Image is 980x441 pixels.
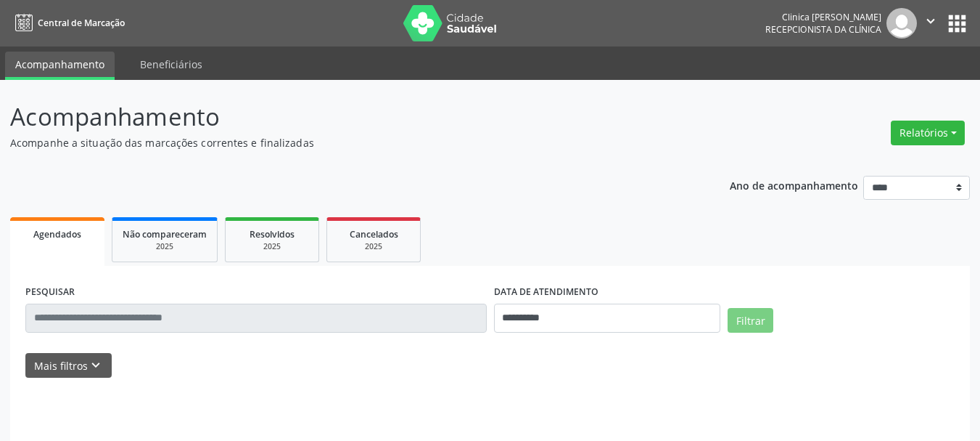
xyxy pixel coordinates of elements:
[123,241,207,252] div: 2025
[765,23,881,36] span: Recepcionista da clínica
[917,8,944,39] button: 
[130,52,213,77] a: Beneficiários
[25,281,75,304] label: PESQUISAR
[923,13,939,29] i: 
[5,52,115,80] a: Acompanhamento
[250,228,295,240] span: Resolvidos
[891,121,965,145] button: Relatórios
[10,99,682,135] p: Acompanhamento
[944,11,970,36] button: apps
[25,353,112,379] button: Mais filtroskeyboard_arrow_down
[728,308,773,333] button: Filtrar
[337,241,410,252] div: 2025
[88,357,104,373] i: keyboard_arrow_down
[236,241,308,252] div: 2025
[10,135,682,150] p: Acompanhe a situação das marcações correntes e finalizadas
[33,228,81,240] span: Agendados
[38,17,125,29] span: Central de Marcação
[350,228,398,240] span: Cancelados
[886,8,917,39] img: img
[730,176,858,194] p: Ano de acompanhamento
[494,281,598,304] label: DATA DE ATENDIMENTO
[10,11,125,35] a: Central de Marcação
[765,11,881,23] div: Clinica [PERSON_NAME]
[123,228,207,240] span: Não compareceram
